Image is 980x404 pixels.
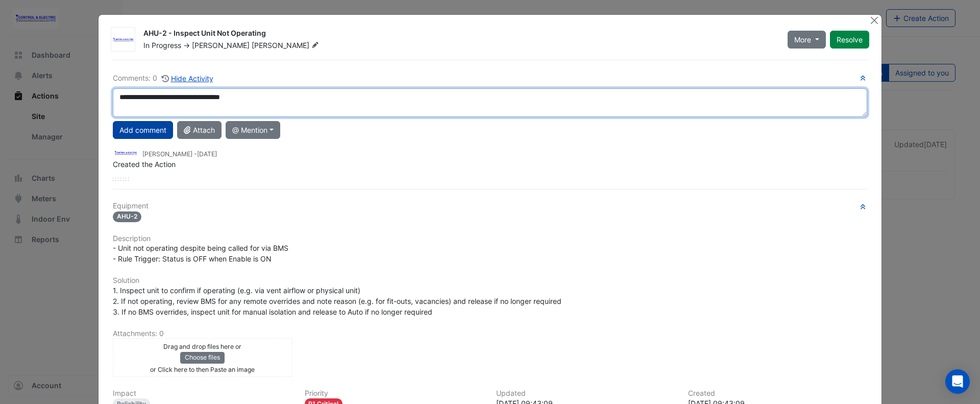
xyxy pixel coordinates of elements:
button: Add comment [113,121,173,139]
button: Attach [177,121,222,139]
h6: Description [113,234,867,243]
img: Control & Electric [113,148,138,159]
h6: Impact [113,389,292,398]
span: [PERSON_NAME] [192,41,250,50]
span: 1. Inspect unit to confirm if operating (e.g. via vent airflow or physical unit) 2. If not operat... [113,286,561,316]
button: @ Mention [226,121,280,139]
h6: Updated [496,389,676,398]
span: - Unit not operating despite being called for via BMS - Rule Trigger: Status is OFF when Enable i... [113,244,288,263]
small: Drag and drop files here or [163,343,241,350]
h6: Priority [305,389,484,398]
div: AHU-2 - Inspect Unit Not Operating [143,28,775,40]
span: [PERSON_NAME] [252,40,321,51]
span: More [794,34,811,45]
h6: Created [688,389,868,398]
button: More [788,31,826,49]
div: Comments: 0 [113,73,214,84]
small: or Click here to then Paste an image [150,366,255,373]
button: Close [869,15,879,26]
button: Choose files [180,352,225,363]
button: Resolve [830,31,869,49]
span: Created the Action [113,160,176,169]
div: Open Intercom Messenger [945,369,970,394]
button: Hide Activity [161,73,214,84]
span: 2025-09-09 09:43:09 [197,150,217,158]
span: -> [183,41,190,50]
span: In Progress [143,41,181,50]
img: Control & Electric [111,35,135,45]
h6: Equipment [113,202,867,210]
h6: Solution [113,276,867,285]
small: [PERSON_NAME] - [142,150,217,159]
h6: Attachments: 0 [113,329,867,338]
span: AHU-2 [113,211,141,222]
